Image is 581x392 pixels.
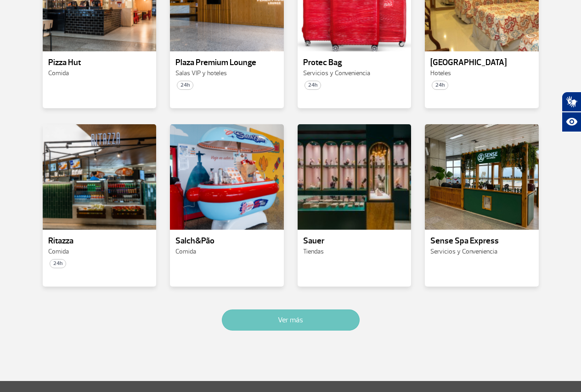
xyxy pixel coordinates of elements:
span: Servicios y Conveniencia [303,69,370,77]
span: 24h [432,81,448,90]
span: 24h [305,81,321,90]
span: Comida [175,248,196,255]
button: Abrir tradutor de língua de sinais. [562,92,581,112]
p: Protec Bag [303,58,406,67]
span: Servicios y Conveniencia [430,248,497,255]
p: [GEOGRAPHIC_DATA] [430,58,533,67]
span: Comida [48,248,69,255]
button: Abrir recursos assistivos. [562,112,581,132]
span: 24h [50,259,66,268]
p: Plaza Premium Lounge [175,58,278,67]
p: Sense Spa Express [430,237,533,246]
span: Salas VIP y hoteles [175,69,227,77]
p: Salch&Pão [175,237,278,246]
p: Ritazza [48,237,151,246]
button: Ver más [222,309,360,331]
p: Pizza Hut [48,58,151,67]
span: Hoteles [430,69,451,77]
span: Tiendas [303,248,324,255]
span: 24h [177,81,193,90]
p: Sauer [303,237,406,246]
div: Plugin de acessibilidade da Hand Talk. [562,92,581,132]
span: Comida [48,69,69,77]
